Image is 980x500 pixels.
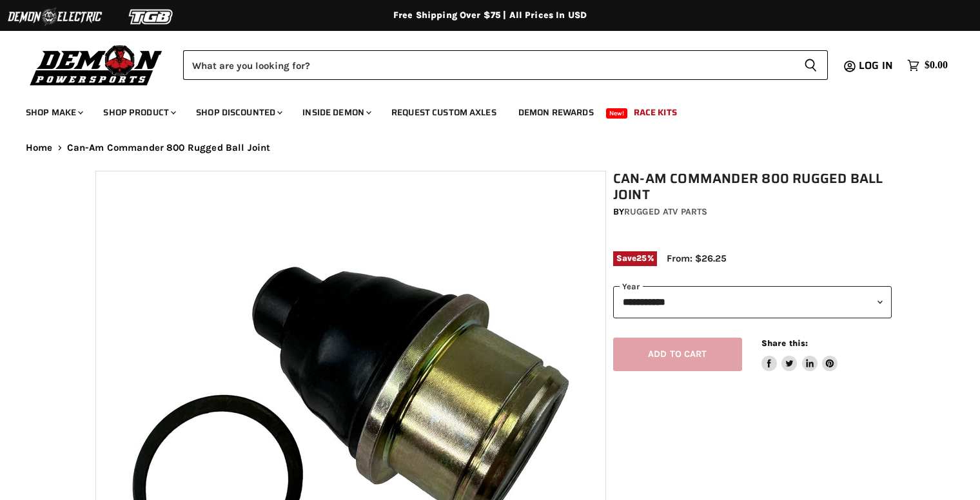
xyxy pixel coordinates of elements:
span: From: $26.25 [667,253,727,264]
ul: Main menu [16,94,945,126]
span: Share this: [761,338,808,348]
a: Inside Demon [293,99,379,126]
aside: Share this: [761,338,838,372]
h1: Can-Am Commander 800 Rugged Ball Joint [613,171,892,203]
a: Shop Make [16,99,91,126]
span: New! [606,108,628,119]
span: Can-Am Commander 800 Rugged Ball Joint [67,142,271,153]
a: Home [26,142,53,153]
a: Shop Product [93,99,184,126]
a: Request Custom Axles [382,99,506,126]
a: Race Kits [624,99,687,126]
a: Shop Discounted [186,99,290,126]
img: Demon Electric Logo 2 [6,5,103,29]
img: Demon Powersports [26,42,167,88]
span: Log in [859,57,893,73]
form: Product [183,50,828,80]
div: by [613,205,892,219]
button: Search [794,50,828,80]
a: Rugged ATV Parts [624,206,707,217]
input: Search [183,50,794,80]
span: 25 [636,253,647,263]
a: Demon Rewards [509,99,603,126]
img: TGB Logo 2 [103,5,200,29]
select: year [613,286,892,318]
a: $0.00 [901,56,954,75]
a: Log in [853,60,901,72]
span: Save % [613,251,657,265]
span: $0.00 [925,59,948,72]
